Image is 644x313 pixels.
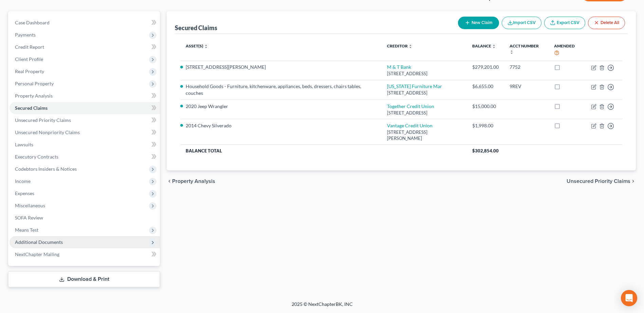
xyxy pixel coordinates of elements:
[15,56,43,62] span: Client Profile
[510,50,514,54] i: unfold_more
[472,83,499,90] div: $6,655.00
[387,103,434,109] a: Together Credit Union
[15,20,50,25] span: Case Dashboard
[567,179,636,184] button: Unsecured Priority Claims chevron_right
[15,32,36,38] span: Payments
[472,103,499,110] div: $15,000.00
[472,64,499,70] div: $279,201.00
[10,90,160,102] a: Property Analysis
[15,203,45,208] span: Miscellaneous
[10,41,160,53] a: Credit Report
[204,44,208,48] i: unfold_more
[549,39,586,61] th: Amended
[458,17,499,29] button: New Claim
[172,179,215,184] span: Property Analysis
[175,24,217,32] div: Secured Claims
[186,43,208,48] a: Asset(s) unfold_more
[10,212,160,224] a: SOFA Review
[630,179,636,184] i: chevron_right
[544,17,585,29] a: Export CSV
[15,68,44,74] span: Real Property
[10,102,160,114] a: Secured Claims
[180,145,467,157] th: Balance Total
[387,70,462,77] div: [STREET_ADDRESS]
[15,178,31,184] span: Income
[167,179,172,184] i: chevron_left
[8,271,160,287] a: Download & Print
[621,290,637,306] div: Open Intercom Messenger
[129,301,516,313] div: 2025 © NextChapterBK, INC
[10,151,160,163] a: Executory Contracts
[472,43,496,48] a: Balance unfold_more
[15,105,48,111] span: Secured Claims
[567,179,630,184] span: Unsecured Priority Claims
[387,83,442,89] a: [US_STATE] Furniture Mar
[15,251,59,257] span: NextChapter Mailing
[387,64,411,70] a: M & T Bank
[588,17,625,29] button: Delete All
[408,44,412,48] i: unfold_more
[10,17,160,29] a: Case Dashboard
[186,122,376,129] li: 2014 Chevy Silverado
[472,122,499,129] div: $1,998.00
[15,93,53,99] span: Property Analysis
[502,17,541,29] button: Import CSV
[510,64,543,70] div: 7752
[15,44,44,50] span: Credit Report
[15,81,54,86] span: Personal Property
[15,129,80,135] span: Unsecured Nonpriority Claims
[167,179,215,184] button: chevron_left Property Analysis
[15,142,33,147] span: Lawsuits
[15,227,38,233] span: Means Test
[387,90,462,96] div: [STREET_ADDRESS]
[472,148,499,153] span: $302,854.00
[387,129,462,142] div: [STREET_ADDRESS][PERSON_NAME]
[387,110,462,116] div: [STREET_ADDRESS]
[15,154,58,160] span: Executory Contracts
[15,166,77,172] span: Codebtors Insiders & Notices
[10,248,160,260] a: NextChapter Mailing
[186,64,376,70] li: [STREET_ADDRESS][PERSON_NAME]
[10,126,160,139] a: Unsecured Nonpriority Claims
[10,139,160,151] a: Lawsuits
[387,123,433,128] a: Vantage Credit Union
[10,114,160,126] a: Unsecured Priority Claims
[186,103,376,110] li: 2020 Jeep Wrangler
[492,44,496,48] i: unfold_more
[387,43,412,48] a: Creditor unfold_more
[510,83,543,90] div: 9REV
[15,117,71,123] span: Unsecured Priority Claims
[510,43,539,54] a: Acct Number unfold_more
[186,83,376,97] li: Household Goods - Furniture, kitchenware, appliances, beds, dressers, chairs tables, couches
[15,215,43,221] span: SOFA Review
[15,239,63,245] span: Additional Documents
[15,190,34,196] span: Expenses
